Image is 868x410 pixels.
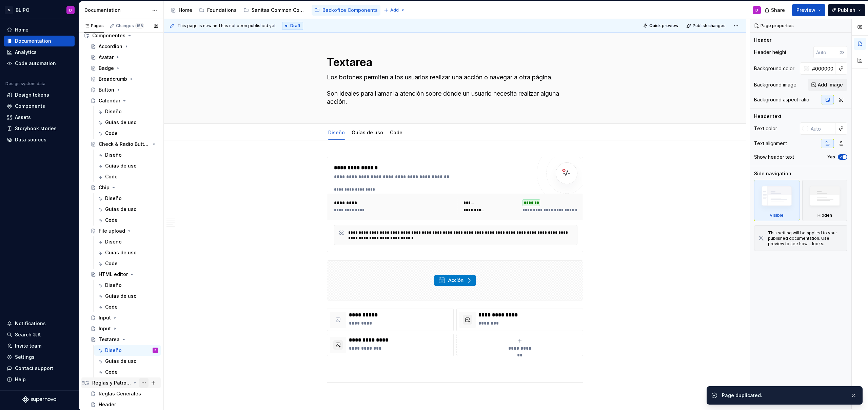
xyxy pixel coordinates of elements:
[99,141,150,148] div: Check & Radio Button
[99,97,120,104] div: Calendar
[5,6,13,14] div: S
[813,46,840,58] input: Auto
[99,336,120,343] div: Textarea
[99,314,111,321] div: Input
[94,171,161,182] a: Code
[105,206,137,213] div: Guías de uso
[768,230,843,247] div: This setting will be applied to your published documentation. Use preview to see how it looks.
[105,119,137,126] div: Guías de uso
[105,249,137,256] div: Guías de uso
[838,7,855,14] span: Publish
[322,7,378,14] div: Backofice Components
[792,4,825,16] button: Preview
[15,320,46,327] div: Notifications
[69,7,72,13] div: D
[754,96,809,103] div: Background aspect ratio
[754,180,800,221] div: Visible
[840,50,845,55] p: px
[88,312,161,323] a: Input
[88,399,161,410] a: Header
[770,213,784,218] div: Visible
[5,81,45,86] div: Design system data
[88,139,161,150] a: Check & Radio Button
[827,154,835,160] label: Yes
[99,184,110,191] div: Chip
[179,7,192,14] div: Home
[99,271,128,278] div: HTML editor
[4,58,75,69] a: Code automation
[4,363,75,374] button: Contact support
[105,162,137,169] div: Guías de uso
[15,60,56,67] div: Code automation
[105,173,118,180] div: Code
[94,247,161,258] a: Guías de uso
[641,21,682,31] button: Quick preview
[754,154,794,160] div: Show header text
[15,376,26,383] div: Help
[94,106,161,117] a: Diseño
[16,7,29,14] div: BLIPO
[94,215,161,226] a: Code
[15,136,46,143] div: Data sources
[99,390,141,397] div: Reglas Generales
[94,291,161,301] a: Guías de uso
[88,334,161,345] a: Textarea
[105,304,118,310] div: Code
[15,365,53,372] div: Contact support
[754,113,782,120] div: Header text
[94,258,161,269] a: Code
[15,103,45,110] div: Components
[15,354,35,360] div: Settings
[99,43,122,50] div: Accordion
[15,331,41,338] div: Search ⌘K
[754,140,787,147] div: Text alignment
[4,112,75,123] a: Assets
[99,54,114,61] div: Avatar
[105,282,122,289] div: Diseño
[94,301,161,312] a: Code
[754,170,791,177] div: Side navigation
[722,392,845,399] div: Page duplicated.
[105,152,122,158] div: Diseño
[105,358,137,365] div: Guías de uso
[390,130,402,135] a: Code
[4,36,75,46] a: Documentation
[196,5,239,16] a: Foundations
[382,5,407,15] button: Add
[84,7,149,14] div: Documentation
[15,38,51,44] div: Documentation
[99,76,127,82] div: Breadcrumb
[828,4,865,16] button: Publish
[818,81,843,88] span: Add image
[15,92,49,98] div: Design tokens
[4,318,75,329] button: Notifications
[4,340,75,351] a: Invite team
[15,26,28,33] div: Home
[135,23,144,28] span: 158
[4,24,75,35] a: Home
[754,65,794,72] div: Background color
[761,4,789,16] button: Share
[352,130,383,135] a: Guías de uso
[325,72,582,107] textarea: Los botones permiten a los usuarios realizar una acción o navegar a otra página. Son ideales para...
[88,52,161,63] a: Avatar
[15,49,37,56] div: Analytics
[105,369,118,375] div: Code
[94,345,161,356] a: DiseñoD
[88,182,161,193] a: Chip
[92,32,125,39] div: Componentes
[4,101,75,112] a: Components
[94,356,161,367] a: Guías de uso
[4,90,75,100] a: Design tokens
[168,3,380,17] div: Page tree
[241,5,310,16] a: Sanitas Common Components
[88,95,161,106] a: Calendar
[105,260,118,267] div: Code
[4,329,75,340] button: Search ⌘K
[105,217,118,223] div: Code
[684,21,729,31] button: Publish changes
[817,213,832,218] div: Hidden
[771,7,785,14] span: Share
[94,128,161,139] a: Code
[325,125,348,139] div: Diseño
